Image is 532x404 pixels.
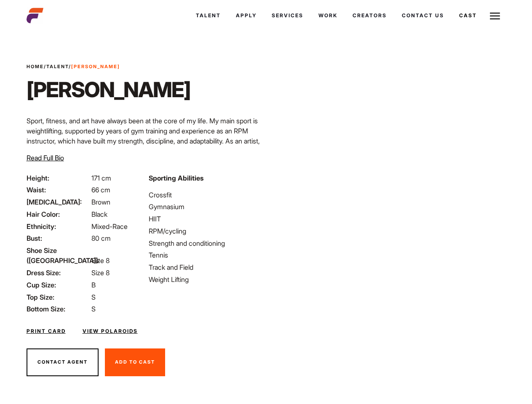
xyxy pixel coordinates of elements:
span: 171 cm [91,174,111,182]
span: B [91,281,96,289]
li: Gymnasium [149,202,261,212]
a: Print Card [27,327,66,335]
span: S [91,293,96,301]
span: Black [91,210,107,218]
button: Contact Agent [27,348,99,376]
span: Size 8 [91,268,110,277]
span: Top Size: [27,292,90,302]
span: Bust: [27,233,90,243]
li: Track and Field [149,262,261,272]
span: [MEDICAL_DATA]: [27,197,90,207]
a: Home [27,64,44,69]
a: Creators [345,4,394,27]
a: Cast [452,4,484,27]
span: Dress Size: [27,268,90,278]
a: Work [311,4,345,27]
span: Hair Color: [27,209,90,219]
li: HIIT [149,214,261,224]
a: Contact Us [394,4,452,27]
a: View Polaroids [83,327,138,335]
span: Bottom Size: [27,304,90,314]
button: Add To Cast [105,348,165,376]
button: Read Full Bio [27,153,64,163]
span: 66 cm [91,186,110,194]
a: Talent [188,4,228,27]
li: Weight Lifting [149,274,261,284]
li: RPM/cycling [149,226,261,236]
span: Brown [91,198,110,206]
a: Apply [228,4,264,27]
strong: Sporting Abilities [149,174,203,182]
p: Sport, fitness, and art have always been at the core of my life. My main sport is weightlifting, ... [27,116,261,166]
span: S [91,305,96,313]
span: Add To Cast [115,359,155,365]
strong: [PERSON_NAME] [71,64,120,69]
li: Crossfit [149,190,261,200]
span: Waist: [27,185,90,195]
li: Tennis [149,250,261,260]
span: Mixed-Race [91,222,128,231]
a: Services [264,4,311,27]
a: Talent [46,64,69,69]
li: Strength and conditioning [149,238,261,248]
span: Ethnicity: [27,221,90,231]
span: 80 cm [91,234,111,242]
span: Height: [27,173,90,183]
span: Shoe Size ([GEOGRAPHIC_DATA]): [27,245,90,266]
span: Cup Size: [27,280,90,290]
h1: [PERSON_NAME] [27,77,190,102]
img: cropped-aefm-brand-fav-22-square.png [27,7,43,24]
span: Size 8 [91,256,110,265]
span: / / [27,63,120,70]
img: Burger icon [490,11,500,21]
span: Read Full Bio [27,154,64,162]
